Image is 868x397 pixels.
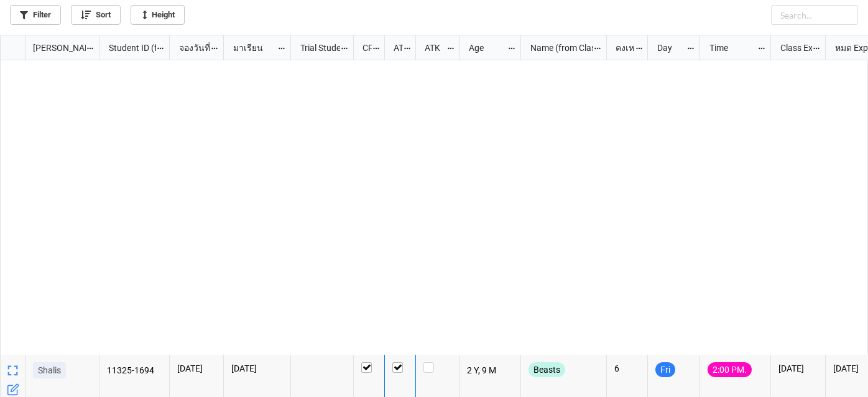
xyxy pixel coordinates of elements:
[614,362,640,375] p: 6
[131,5,185,25] a: Height
[529,362,565,377] div: Beasts
[386,41,404,55] div: ATT
[467,362,514,380] p: 2 Y, 9 M
[702,41,757,55] div: Time
[231,362,283,375] p: [DATE]
[771,5,858,25] input: Search...
[523,41,593,55] div: Name (from Class)
[107,362,162,380] p: 11325-1694
[177,362,216,375] p: [DATE]
[172,41,211,55] div: จองวันที่
[773,41,813,55] div: Class Expiration
[655,362,675,377] div: Fri
[650,41,687,55] div: Day
[101,41,156,55] div: Student ID (from [PERSON_NAME] Name)
[71,5,121,25] a: Sort
[417,41,446,55] div: ATK
[708,362,752,377] div: 2:00 PM.
[10,5,61,25] a: Filter
[25,41,86,55] div: [PERSON_NAME] Name
[355,41,372,55] div: CF
[608,41,634,55] div: คงเหลือ (from Nick Name)
[293,41,340,55] div: Trial Student
[461,41,507,55] div: Age
[778,362,818,375] p: [DATE]
[1,35,99,60] div: grid
[226,41,277,55] div: มาเรียน
[38,364,61,376] p: Shalis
